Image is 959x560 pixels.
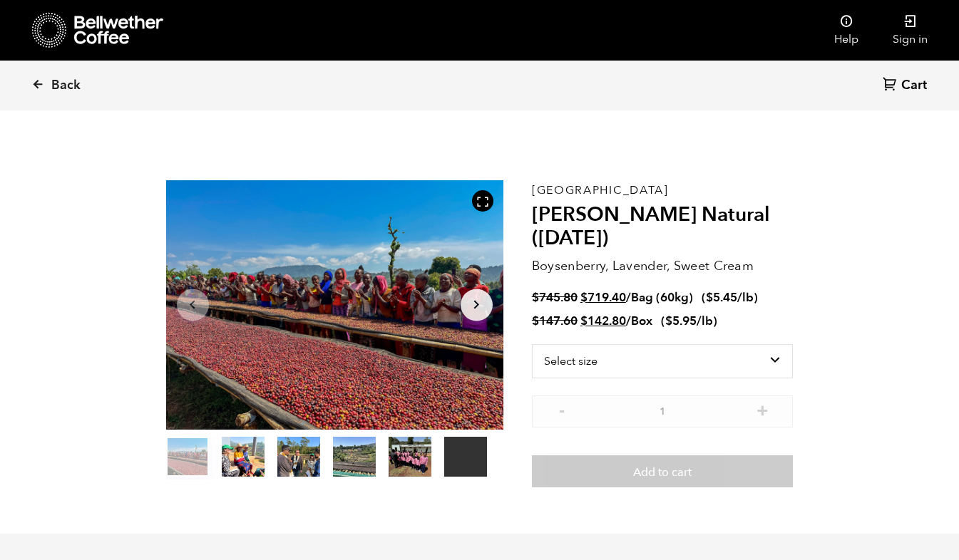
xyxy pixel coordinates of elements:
[883,76,930,95] a: Cart
[580,289,588,306] span: $
[697,313,713,329] span: /lb
[661,313,717,329] span: ( )
[51,77,81,94] span: Back
[631,289,693,306] span: Bag (60kg)
[532,289,578,306] bdi: 745.80
[532,256,794,276] p: Boysenberry, Lavender, Sweet Cream
[665,313,697,329] bdi: 5.95
[532,203,794,251] h2: [PERSON_NAME] Natural ([DATE])
[626,289,631,306] span: /
[580,313,626,329] bdi: 142.80
[532,313,539,329] span: $
[532,313,578,329] bdi: 147.60
[754,403,771,417] button: +
[580,289,626,306] bdi: 719.40
[665,313,672,329] span: $
[626,313,631,329] span: /
[706,289,713,306] span: $
[532,289,539,306] span: $
[737,289,754,306] span: /lb
[631,313,652,329] span: Box
[553,403,571,417] button: -
[444,437,487,477] video: Your browser does not support the video tag.
[702,289,758,306] span: ( )
[532,455,794,488] button: Add to cart
[580,313,588,329] span: $
[901,77,927,94] span: Cart
[706,289,737,306] bdi: 5.45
